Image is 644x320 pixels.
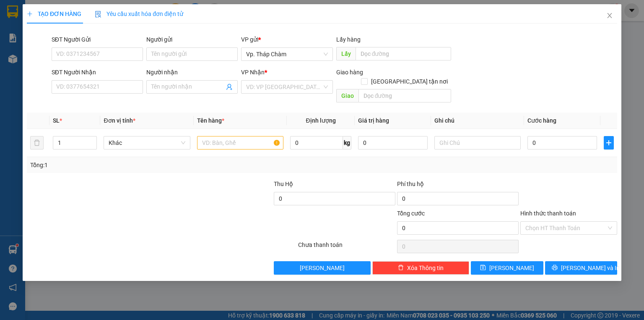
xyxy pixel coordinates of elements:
[27,10,81,17] span: TẠO ĐƠN HÀNG
[552,265,558,271] span: printer
[95,11,101,18] img: icon
[336,89,358,102] span: Giao
[300,263,345,273] span: [PERSON_NAME]
[197,136,283,150] input: VD: Bàn, Ghế
[30,136,44,150] button: delete
[297,240,396,255] div: Chưa thanh toán
[471,261,543,275] button: save[PERSON_NAME]
[95,10,183,17] span: Yêu cầu xuất hóa đơn điện tử
[397,210,425,217] span: Tổng cước
[146,68,238,77] div: Người nhận
[604,136,614,150] button: plus
[343,136,351,150] span: kg
[52,68,143,77] div: SĐT Người Nhận
[336,69,363,76] span: Giao hàng
[30,160,249,170] div: Tổng: 1
[306,117,335,124] span: Định lượng
[27,11,33,17] span: plus
[606,12,613,19] span: close
[241,35,332,44] div: VP gửi
[355,47,451,60] input: Dọc đường
[489,263,534,273] span: [PERSON_NAME]
[358,117,389,124] span: Giá trị hàng
[407,263,444,273] span: Xóa Thông tin
[241,69,265,76] span: VP Nhận
[598,4,621,28] button: Close
[109,136,185,149] span: Khác
[52,35,143,44] div: SĐT Người Gửi
[197,117,224,124] span: Tên hàng
[561,263,620,273] span: [PERSON_NAME] và In
[431,113,524,129] th: Ghi chú
[358,136,428,150] input: 0
[372,261,469,275] button: deleteXóa Thông tin
[368,77,451,86] span: [GEOGRAPHIC_DATA] tận nơi
[336,36,360,43] span: Lấy hàng
[336,47,355,60] span: Lấy
[604,139,613,146] span: plus
[398,265,404,271] span: delete
[520,210,576,217] label: Hình thức thanh toán
[545,261,618,275] button: printer[PERSON_NAME] và In
[246,48,327,60] span: Vp. Tháp Chàm
[273,261,370,275] button: [PERSON_NAME]
[397,179,519,192] div: Phí thu hộ
[358,89,451,102] input: Dọc đường
[53,117,60,124] span: SL
[480,265,486,271] span: save
[146,35,238,44] div: Người gửi
[104,117,135,124] span: Đơn vị tính
[226,84,233,90] span: user-add
[434,136,521,150] input: Ghi Chú
[527,117,556,124] span: Cước hàng
[273,181,293,187] span: Thu Hộ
